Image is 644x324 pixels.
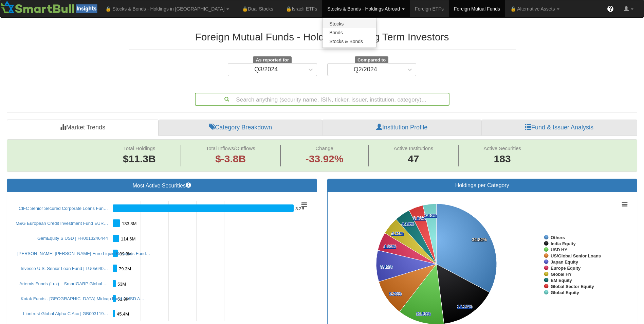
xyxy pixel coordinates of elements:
[483,152,521,166] span: 183
[323,19,376,28] a: Stocks
[391,231,404,236] tspan: 4.71%
[322,120,481,136] a: Institution Profile
[380,264,393,269] tspan: 8.42%
[19,206,108,211] a: CIFC Senior Secured Corporate Loans Fun…
[12,182,312,189] h3: Most Active Securities
[121,236,135,241] tspan: 114.6M
[323,28,376,37] a: Bonds
[37,236,108,241] a: GemEquity S USD | FR0013246444
[449,0,505,17] a: Foreign Mutual Funds
[333,182,632,188] h3: Holdings per Category
[416,311,431,316] tspan: 12.50%
[551,241,576,246] tspan: India Equity
[551,235,565,240] tspan: Others
[393,152,433,166] span: 47
[17,251,150,256] a: [PERSON_NAME] [PERSON_NAME] Euro Liquid Reserves Fund…
[402,221,414,227] tspan: 4.18%
[551,253,601,258] tspan: US/Global Senior Loans
[123,145,155,151] span: Total Holdings
[315,145,333,151] span: Change
[323,37,376,46] a: Stocks & Bonds
[23,311,108,316] a: Liontrust Global Alpha C Acc | GB003119…
[100,0,234,17] a: 🔒 Stocks & Bonds - Holdings in [GEOGRAPHIC_DATA]
[389,291,402,296] tspan: 9.79%
[278,0,322,17] a: 🔒Israeli ETFs
[384,244,396,249] tspan: 4.91%
[123,153,156,164] span: $11.3B
[609,5,612,12] span: ?
[413,216,426,221] tspan: 3.90%
[306,152,344,166] span: -33.92%
[393,145,433,151] span: Active Institutions
[481,120,637,136] a: Fund & Issuer Analysis
[122,221,136,226] tspan: 133.3M
[295,206,305,211] tspan: 3.2B
[551,272,572,277] tspan: Global HY
[117,282,126,287] tspan: 53M
[253,56,292,64] span: As reported for
[551,259,578,265] tspan: Japan Equity
[355,56,388,64] span: Compared to
[21,266,108,271] a: Invesco U.S. Senior Loan Fund | LU05640…
[551,266,581,271] tspan: Europe Equity
[410,0,449,17] a: Foreign ETFs
[16,221,108,226] a: M&G European Credit Investment Fund EUR…
[21,296,144,301] a: Kotak Funds - [GEOGRAPHIC_DATA] Midcap Fund J USD A…
[457,304,473,309] tspan: 15.17%
[129,31,516,42] h2: Foreign Mutual Funds - Holdings of Long Term Investors
[322,0,410,17] a: Stocks & Bonds - Holdings Abroad
[206,145,255,151] span: Total Inflows/Outflows
[483,145,521,151] span: Active Securities
[505,0,565,17] a: 🔒 Alternative Assets
[119,266,131,271] tspan: 79.3M
[196,93,449,105] div: Search anything (security name, ISIN, ticker, issuer, institution, category)...
[424,213,437,218] tspan: 3.60%
[551,284,594,289] tspan: Global Sector Equity
[551,278,572,283] tspan: EM Equity
[117,311,129,317] tspan: 45.4M
[19,281,108,286] a: Artemis Funds (Lux) – SmartGARP Global …
[322,17,376,48] ul: 🔒 Stocks & Bonds - Holdings in [GEOGRAPHIC_DATA]
[551,290,579,295] tspan: Global Equity
[254,66,278,73] div: Q3/2024
[159,120,322,136] a: Category Breakdown
[472,237,487,242] tspan: 32.82%
[602,0,619,17] a: ?
[7,120,159,136] a: Market Trends
[0,0,100,14] img: Smartbull
[234,0,278,17] a: 🔒Dual Stocks
[215,153,246,164] span: $-3.8B
[354,66,377,73] div: Q2/2024
[551,247,567,252] tspan: USD HY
